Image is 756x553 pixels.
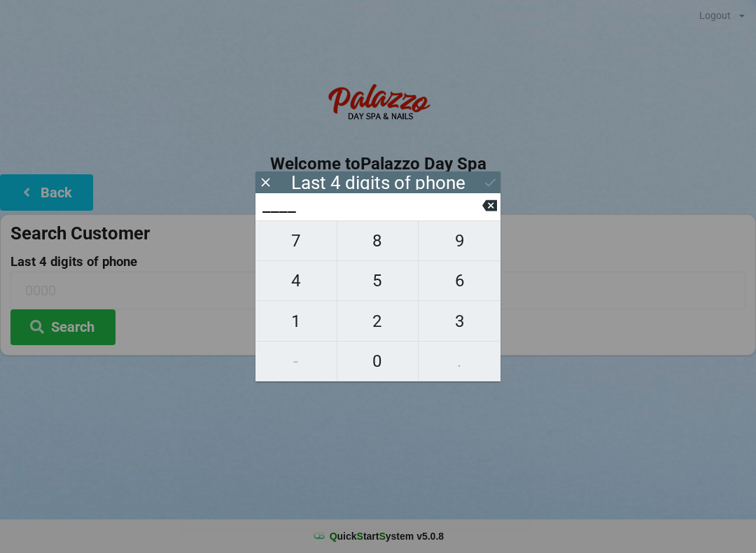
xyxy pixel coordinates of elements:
button: 1 [255,301,337,341]
button: 7 [255,220,337,261]
span: 8 [337,226,419,255]
button: 6 [419,261,500,301]
button: 2 [337,301,419,341]
span: 1 [255,307,337,336]
button: 3 [419,301,500,341]
button: 0 [337,342,419,381]
span: 7 [255,226,337,255]
span: 5 [337,266,419,295]
span: 4 [255,266,337,295]
span: 0 [337,346,419,376]
span: 6 [419,266,500,295]
button: 4 [255,261,337,301]
button: 8 [337,220,419,261]
button: 5 [337,261,419,301]
span: 9 [419,226,500,255]
span: 2 [337,307,419,336]
div: Last 4 digits of phone [291,176,465,190]
span: 3 [419,307,500,336]
button: 9 [419,220,500,261]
